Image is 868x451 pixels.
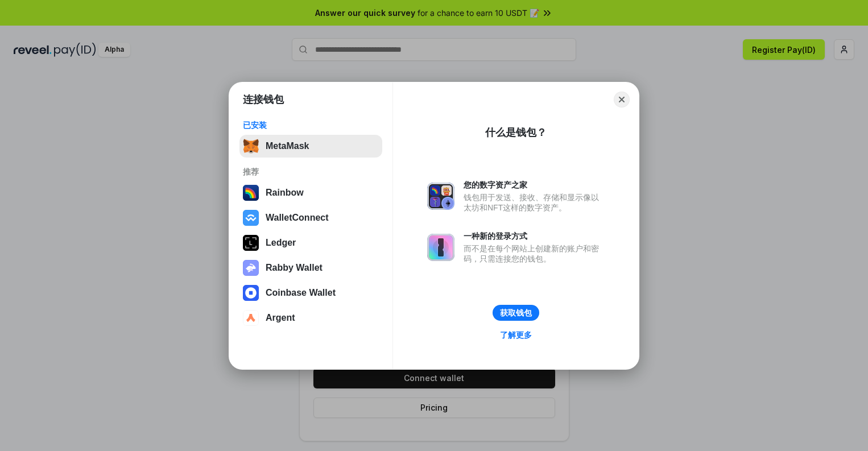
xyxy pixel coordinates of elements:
div: 钱包用于发送、接收、存储和显示像以太坊和NFT这样的数字资产。 [464,192,605,213]
button: Rabby Wallet [239,256,382,279]
div: WalletConnect [266,213,329,223]
button: Coinbase Wallet [239,282,382,304]
button: MetaMask [239,135,382,158]
div: Ledger [266,238,296,248]
div: 已安装 [243,120,379,130]
img: svg+xml,%3Csvg%20xmlns%3D%22http%3A%2F%2Fwww.w3.org%2F2000%2Fsvg%22%20width%3D%2228%22%20height%3... [243,235,259,251]
img: svg+xml,%3Csvg%20width%3D%2228%22%20height%3D%2228%22%20viewBox%3D%220%200%2028%2028%22%20fill%3D... [243,210,259,226]
img: svg+xml,%3Csvg%20width%3D%2228%22%20height%3D%2228%22%20viewBox%3D%220%200%2028%2028%22%20fill%3D... [243,310,259,326]
img: svg+xml,%3Csvg%20fill%3D%22none%22%20height%3D%2233%22%20viewBox%3D%220%200%2035%2033%22%20width%... [243,138,259,154]
h1: 连接钱包 [243,93,284,106]
div: 而不是在每个网站上创建新的账户和密码，只需连接您的钱包。 [464,243,605,264]
img: svg+xml,%3Csvg%20xmlns%3D%22http%3A%2F%2Fwww.w3.org%2F2000%2Fsvg%22%20fill%3D%22none%22%20viewBox... [243,260,259,276]
button: WalletConnect [239,206,382,229]
div: 推荐 [243,167,379,177]
div: Argent [266,313,295,323]
img: svg+xml,%3Csvg%20width%3D%22120%22%20height%3D%22120%22%20viewBox%3D%220%200%20120%20120%22%20fil... [243,185,259,201]
div: 一种新的登录方式 [464,231,605,241]
div: MetaMask [266,141,309,151]
div: 获取钱包 [500,308,532,318]
div: Rabby Wallet [266,263,323,273]
div: Rainbow [266,188,304,198]
img: svg+xml,%3Csvg%20xmlns%3D%22http%3A%2F%2Fwww.w3.org%2F2000%2Fsvg%22%20fill%3D%22none%22%20viewBox... [427,234,454,261]
button: Close [614,92,630,107]
button: Rainbow [239,181,382,204]
button: Ledger [239,231,382,254]
button: 获取钱包 [493,305,539,321]
div: 您的数字资产之家 [464,180,605,190]
a: 了解更多 [493,328,539,342]
img: svg+xml,%3Csvg%20xmlns%3D%22http%3A%2F%2Fwww.w3.org%2F2000%2Fsvg%22%20fill%3D%22none%22%20viewBox... [427,183,454,210]
div: 什么是钱包？ [485,126,547,139]
div: Coinbase Wallet [266,288,336,298]
div: 了解更多 [500,330,532,340]
button: Argent [239,307,382,329]
img: svg+xml,%3Csvg%20width%3D%2228%22%20height%3D%2228%22%20viewBox%3D%220%200%2028%2028%22%20fill%3D... [243,285,259,301]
